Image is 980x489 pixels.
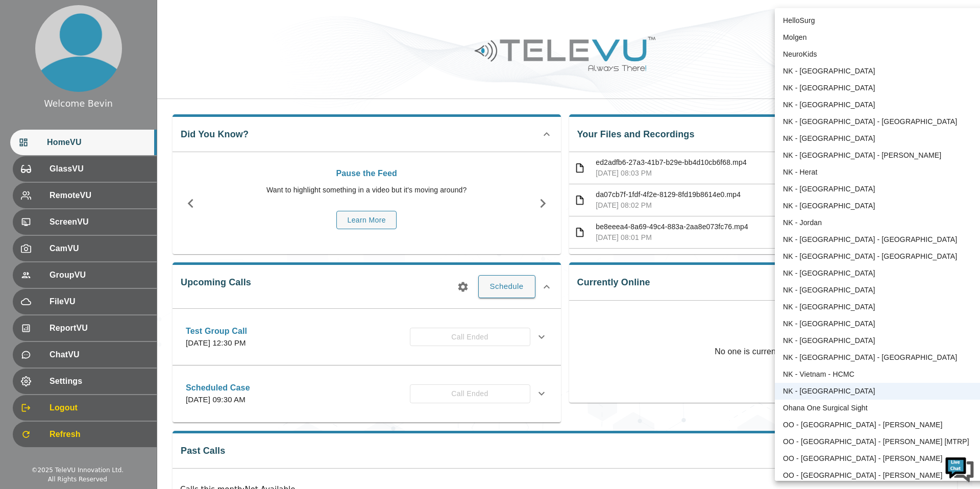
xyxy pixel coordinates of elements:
[53,54,171,67] div: Chat with us now
[17,47,43,73] img: d_736959983_company_1615157101543_736959983
[5,279,194,314] textarea: Type your message and hit 'Enter'
[167,5,192,30] div: Minimize live chat window
[944,453,975,484] img: Chat Widget
[59,129,141,232] span: We're online!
